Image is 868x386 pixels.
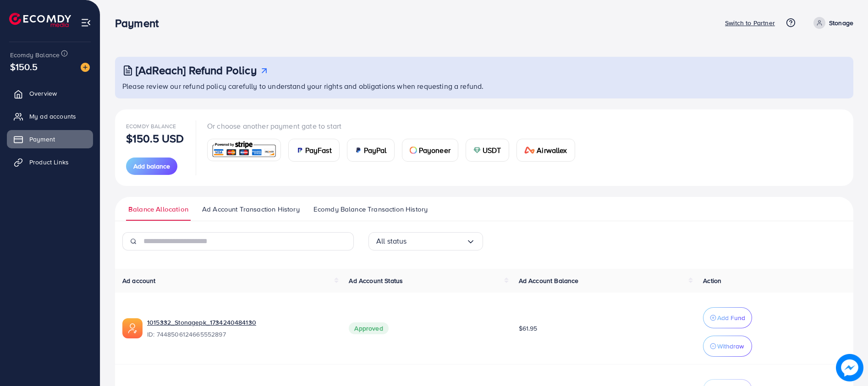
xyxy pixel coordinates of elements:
h3: [AdReach] Refund Policy [136,64,257,77]
img: card [210,140,278,160]
button: Add balance [126,158,177,175]
img: ic-ads-acc.e4c84228.svg [122,318,143,338]
span: Airwallex [537,145,567,156]
a: card [207,139,281,161]
span: PayPal [364,145,387,156]
img: menu [81,17,91,28]
button: Withdraw [703,336,752,357]
span: Payoneer [419,145,450,156]
h3: Payment [115,16,166,30]
a: My ad accounts [7,107,93,125]
span: Approved [349,322,388,334]
span: Ad Account Status [349,276,403,285]
img: card [473,147,481,154]
span: $150.5 [10,60,38,73]
a: cardPayFast [288,139,340,162]
span: Action [703,276,721,285]
div: Search for option [368,232,483,250]
span: Ecomdy Balance Transaction History [313,204,428,214]
img: card [355,147,362,154]
p: Withdraw [717,341,744,352]
img: image [836,354,863,381]
span: My ad accounts [29,112,76,121]
a: cardPayoneer [402,139,458,162]
span: PayFast [305,145,332,156]
span: Add balance [133,162,170,171]
img: card [410,147,417,154]
span: ID: 7448506124665552897 [147,330,334,339]
span: Ecomdy Balance [10,50,60,60]
p: Or choose another payment gate to start [207,120,582,131]
div: <span class='underline'>1015332_Stonagepk_1734240484130</span></br>7448506124665552897 [147,318,334,339]
img: card [296,147,303,154]
a: cardPayPal [347,139,395,162]
span: Balance Allocation [128,204,188,214]
p: $150.5 USD [126,133,184,144]
a: cardUSDT [466,139,509,162]
a: Payment [7,130,93,148]
p: Please review our refund policy carefully to understand your rights and obligations when requesti... [122,81,848,92]
input: Search for option [407,234,466,248]
span: Payment [29,135,55,144]
img: logo [9,13,71,27]
a: Stonage [810,17,853,29]
a: 1015332_Stonagepk_1734240484130 [147,318,256,327]
span: Overview [29,89,57,98]
button: Add Fund [703,307,752,328]
img: card [524,147,535,154]
span: Ad Account Transaction History [202,204,300,214]
span: Ad account [122,276,156,285]
a: cardAirwallex [516,139,575,162]
span: Product Links [29,158,69,167]
p: Stonage [829,17,853,28]
p: Add Fund [717,312,745,323]
span: $61.95 [519,324,538,333]
a: Product Links [7,153,93,171]
a: Overview [7,84,93,103]
span: Ad Account Balance [519,276,579,285]
span: Ecomdy Balance [126,122,176,130]
span: All status [376,234,407,248]
span: USDT [483,145,501,156]
p: Switch to Partner [725,17,775,28]
img: image [81,63,90,72]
